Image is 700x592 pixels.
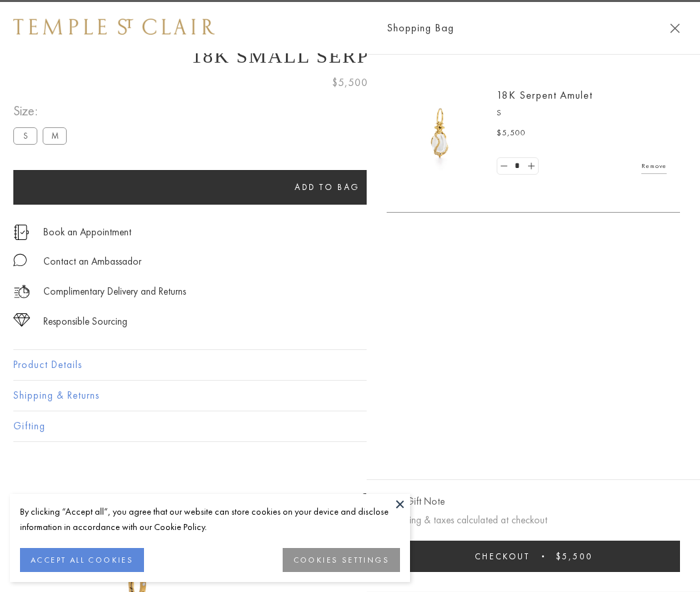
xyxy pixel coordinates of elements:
h1: 18K Small Serpent Amulet [13,45,687,67]
div: By clicking “Accept all”, you agree that our website can store cookies on your device and disclos... [20,504,400,535]
a: Remove [641,159,667,173]
h3: You May Also Like [33,489,667,511]
img: MessageIcon-01_2.svg [13,253,27,267]
button: COOKIES SETTINGS [283,548,400,572]
p: Complimentary Delivery and Returns [43,283,186,300]
img: icon_appointment.svg [13,225,29,240]
p: S [497,107,667,120]
button: ACCEPT ALL COOKIES [20,548,144,572]
span: Size: [13,100,72,122]
img: icon_sourcing.svg [13,313,30,327]
label: M [43,127,67,144]
p: Shipping & taxes calculated at checkout [387,512,680,529]
a: Set quantity to 2 [524,158,537,175]
div: Responsible Sourcing [43,313,127,330]
div: Contact an Ambassador [43,253,141,270]
img: icon_delivery.svg [13,283,30,300]
button: Gifting [13,411,687,441]
span: Checkout [475,551,530,562]
span: $5,500 [556,551,593,562]
button: Product Details [13,350,687,380]
a: 18K Serpent Amulet [497,88,593,102]
button: Add to bag [13,170,641,205]
button: Shipping & Returns [13,381,687,411]
button: Close Shopping Bag [670,23,680,33]
button: Checkout $5,500 [387,541,680,572]
img: P51836-E11SERPPV [400,93,480,173]
span: $5,500 [497,127,526,140]
button: Add Gift Note [387,493,445,510]
a: Book an Appointment [43,225,131,239]
span: $5,500 [332,74,368,91]
span: Shopping Bag [387,19,454,37]
img: Temple St. Clair [13,19,215,35]
label: S [13,127,37,144]
a: Set quantity to 0 [497,158,511,175]
span: Add to bag [295,181,360,193]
